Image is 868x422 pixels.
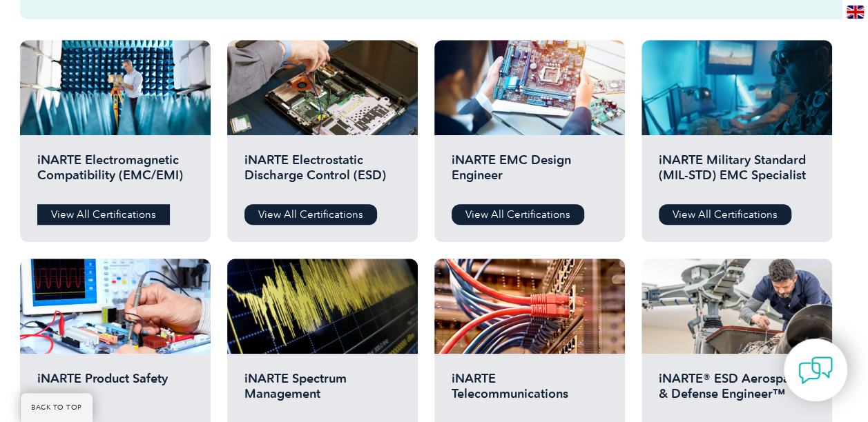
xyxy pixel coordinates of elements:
[21,393,93,422] a: BACK TO TOP
[244,371,401,412] h2: iNARTE Spectrum Management
[452,371,608,412] h2: iNARTE Telecommunications
[659,371,815,412] h2: iNARTE® ESD Aerospace & Defense Engineer™
[659,152,815,194] h2: iNARTE Military Standard (MIL-STD) EMC Specialist
[37,204,170,225] a: View All Certifications
[452,152,608,194] h2: iNARTE EMC Design Engineer
[659,204,791,225] a: View All Certifications
[798,353,833,388] img: contact-chat.png
[452,204,584,225] a: View All Certifications
[244,152,401,194] h2: iNARTE Electrostatic Discharge Control (ESD)
[847,6,864,19] img: en
[37,152,193,194] h2: iNARTE Electromagnetic Compatibility (EMC/EMI)
[244,204,377,225] a: View All Certifications
[37,371,193,412] h2: iNARTE Product Safety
